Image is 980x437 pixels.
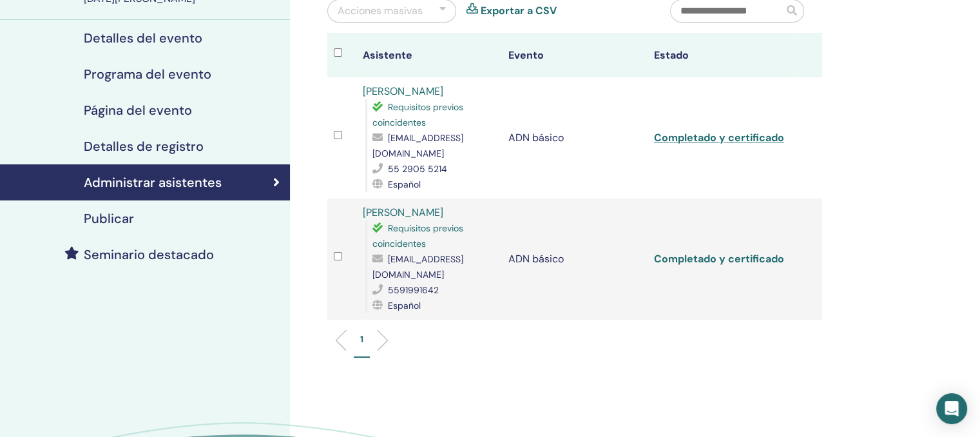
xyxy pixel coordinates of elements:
[363,48,412,62] font: Asistente
[84,66,211,83] font: Programa del evento
[388,179,421,190] font: Español
[84,30,202,46] font: Detalles del evento
[936,393,967,424] div: Open Intercom Messenger
[654,131,784,144] a: Completado y certificado
[654,48,689,62] font: Estado
[84,210,134,227] font: Publicar
[654,252,784,266] a: Completado y certificado
[84,102,192,119] font: Página del evento
[84,138,204,155] font: Detalles de registro
[481,4,557,17] font: Exportar a CSV
[508,48,544,62] font: Evento
[84,174,222,191] font: Administrar asistentes
[388,300,421,311] font: Español
[372,101,463,128] font: Requisitos previos coincidentes
[388,284,439,296] font: 5591991642
[363,84,443,98] a: [PERSON_NAME]
[372,253,463,280] font: [EMAIL_ADDRESS][DOMAIN_NAME]
[338,4,423,17] font: Acciones masivas
[360,333,363,345] font: 1
[508,252,564,266] font: ADN básico
[363,206,443,219] a: [PERSON_NAME]
[508,131,564,144] font: ADN básico
[372,222,463,249] font: Requisitos previos coincidentes
[372,132,463,159] font: [EMAIL_ADDRESS][DOMAIN_NAME]
[84,246,214,263] font: Seminario destacado
[481,3,557,19] a: Exportar a CSV
[388,163,447,175] font: 55 2905 5214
